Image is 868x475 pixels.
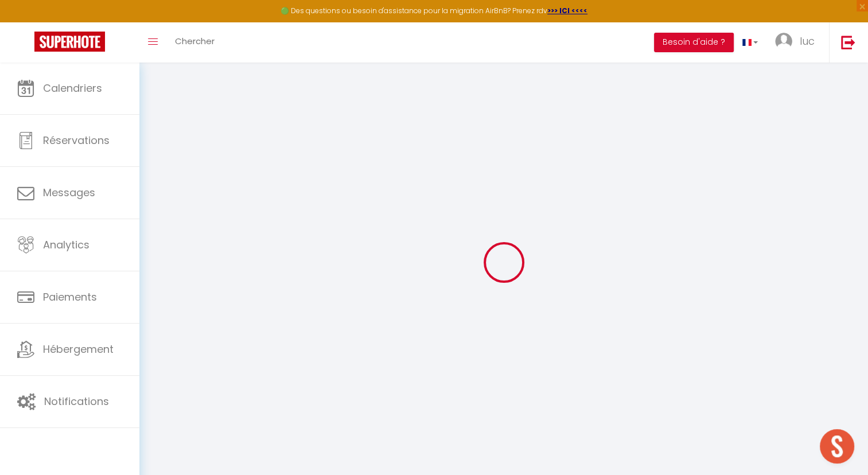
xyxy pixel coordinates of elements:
span: Calendriers [43,81,102,95]
div: Ouvrir le chat [820,429,854,464]
a: Chercher [166,22,223,63]
a: >>> ICI <<<< [547,6,587,15]
a: ... luc [766,22,829,63]
img: Super Booking [34,32,105,52]
span: Notifications [44,394,109,408]
span: Messages [43,185,95,200]
span: Analytics [43,237,89,252]
span: Réservations [43,133,110,147]
span: Paiements [43,290,97,304]
button: Besoin d'aide ? [654,33,734,52]
span: Hébergement [43,342,114,356]
img: logout [841,35,855,49]
span: Chercher [175,35,215,47]
img: ... [775,33,792,50]
span: luc [800,34,815,48]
